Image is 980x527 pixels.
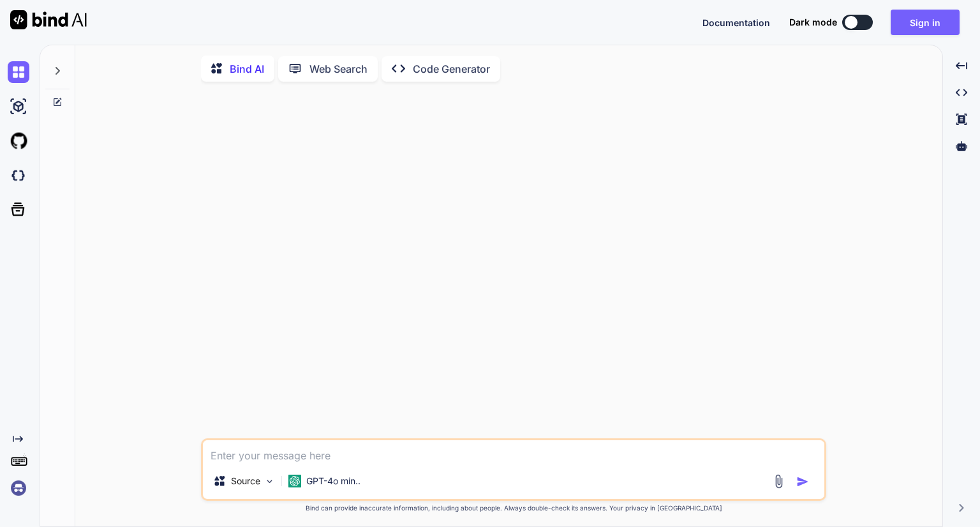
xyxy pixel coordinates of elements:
p: Bind can provide inaccurate information, including about people. Always double-check its answers.... [201,503,826,513]
button: Documentation [702,16,770,29]
img: attachment [771,474,786,489]
p: GPT-4o min.. [306,475,360,487]
img: ai-studio [8,96,29,117]
img: icon [796,475,809,488]
p: Bind AI [230,61,264,77]
img: GPT-4o mini [288,475,301,487]
img: darkCloudIdeIcon [8,165,29,186]
p: Code Generator [413,61,490,77]
img: Pick Models [264,476,275,487]
img: githubLight [8,130,29,152]
span: Dark mode [789,16,837,29]
img: chat [8,61,29,83]
span: Documentation [702,17,770,28]
img: Bind AI [10,10,87,29]
p: Web Search [309,61,367,77]
p: Source [231,475,260,487]
button: Sign in [891,10,960,35]
img: signin [8,477,29,499]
